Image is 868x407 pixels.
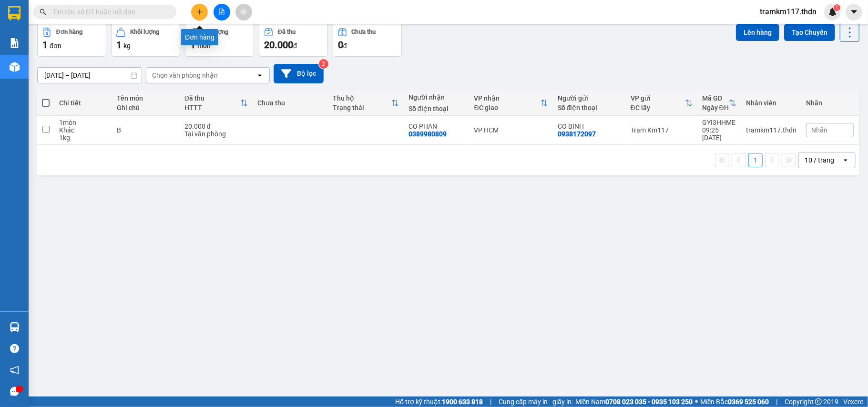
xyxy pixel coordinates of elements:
[815,398,822,405] span: copyright
[333,22,402,57] button: Chưa thu0đ
[746,99,797,107] div: Nhân viên
[130,29,159,35] div: Khối lượng
[474,94,541,102] div: VP nhận
[197,42,211,50] span: món
[111,22,180,57] button: Khối lượng1kg
[700,397,769,407] span: Miền Bắc
[328,91,404,116] th: Toggle SortBy
[117,104,175,112] div: Ghi chú
[805,155,834,165] div: 10 / trang
[746,126,797,134] div: tramkm117.thdn
[59,99,107,107] div: Chi tiết
[319,59,328,69] sup: 2
[38,68,142,83] input: Select a date range.
[117,126,175,134] div: B
[10,38,20,48] img: solution-icon
[631,126,693,134] div: Trạm Km117
[56,29,82,35] div: Đơn hàng
[776,397,777,407] span: |
[42,39,48,51] span: 1
[558,130,596,138] div: 0938172097
[474,126,548,134] div: VP HCM
[37,22,106,57] button: Đơn hàng1đơn
[784,24,835,41] button: Tạo Chuyến
[333,104,391,112] div: Trạng thái
[575,397,693,407] span: Miền Nam
[333,94,391,102] div: Thu hộ
[180,91,253,116] th: Toggle SortBy
[190,39,195,51] span: 1
[59,119,107,126] div: 1 món
[185,22,254,57] button: Số lượng1món
[191,4,208,20] button: plus
[850,8,858,16] span: caret-down
[59,126,107,134] div: Khác
[702,126,736,142] div: 09:25 [DATE]
[196,9,203,15] span: plus
[50,42,61,50] span: đơn
[697,91,741,116] th: Toggle SortBy
[338,39,343,51] span: 0
[204,29,228,35] div: Số lượng
[474,104,541,112] div: ĐC giao
[626,91,697,116] th: Toggle SortBy
[558,122,621,130] div: CO BINH
[240,9,247,15] span: aim
[470,91,553,116] th: Toggle SortBy
[59,134,107,142] div: 1 kg
[748,153,763,167] button: 1
[835,4,838,11] span: 1
[811,126,827,134] span: Nhãn
[408,93,465,101] div: Người nhận
[235,4,252,20] button: aim
[728,398,769,406] strong: 0369 525 060
[184,94,240,102] div: Đã thu
[10,62,20,72] img: warehouse-icon
[117,94,175,102] div: Tên món
[408,105,465,112] div: Số điện thoại
[702,119,736,126] div: GYI3HHME
[395,397,483,407] span: Hỗ trợ kỹ thuật:
[846,4,862,20] button: caret-down
[736,24,779,41] button: Lên hàng
[702,94,729,102] div: Mã GD
[184,130,248,138] div: Tại văn phòng
[752,6,824,18] span: tramkm117.thdn
[293,42,297,50] span: đ
[10,387,19,396] span: message
[806,99,854,107] div: Nhãn
[499,397,573,407] span: Cung cấp máy in - giấy in:
[10,344,19,353] span: question-circle
[10,322,20,332] img: warehouse-icon
[695,400,698,404] span: ⚪️
[828,8,837,16] img: icon-new-feature
[274,64,324,83] button: Bộ lọc
[40,9,46,15] span: search
[257,99,324,107] div: Chưa thu
[605,398,693,406] strong: 0708 023 035 - 0935 103 250
[702,104,729,112] div: Ngày ĐH
[278,29,296,35] div: Đã thu
[218,9,225,15] span: file-add
[184,104,240,112] div: HTTT
[343,42,347,50] span: đ
[490,397,491,407] span: |
[408,122,465,130] div: CO PHAN
[52,7,165,17] input: Tìm tên, số ĐT hoặc mã đơn
[558,94,621,102] div: Người gửi
[259,22,328,57] button: Đã thu20.000đ
[408,130,447,138] div: 0389980809
[214,4,230,20] button: file-add
[442,398,483,406] strong: 1900 633 818
[834,4,840,11] sup: 1
[123,42,131,50] span: kg
[631,94,685,102] div: VP gửi
[116,39,122,51] span: 1
[842,156,849,164] svg: open
[256,71,264,79] svg: open
[631,104,685,112] div: ĐC lấy
[352,29,376,35] div: Chưa thu
[558,104,621,112] div: Số điện thoại
[8,6,20,20] img: logo-vxr
[264,39,293,51] span: 20.000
